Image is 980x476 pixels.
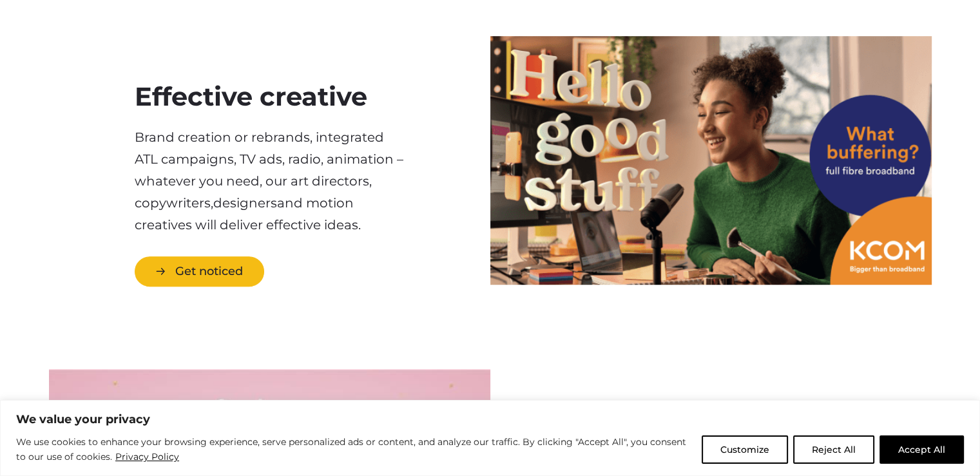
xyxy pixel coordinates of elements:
[16,412,964,427] p: We value your privacy
[16,435,692,465] p: We use cookies to enhance your browsing experience, serve personalized ads or content, and analyz...
[135,256,264,287] a: Get noticed
[135,129,403,211] span: integrated ATL campaigns, TV ads, radio, animation – whatever you need, our art directors, copywr...
[213,195,277,211] span: designers
[879,435,964,464] button: Accept All
[135,77,404,116] h2: Effective creative
[490,36,932,285] img: creative-service-image
[115,449,180,464] a: Privacy Policy
[135,129,312,145] span: Brand creation or rebrands,
[135,195,361,233] span: and motion creatives will deliver effective ideas.
[702,435,788,464] button: Customize
[793,435,874,464] button: Reject All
